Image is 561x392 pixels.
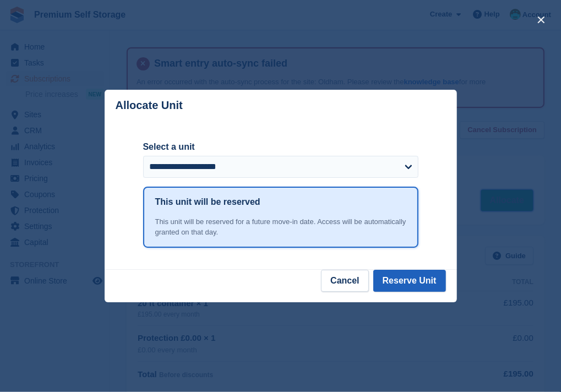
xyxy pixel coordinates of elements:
[143,140,418,154] label: Select a unit
[321,270,368,292] button: Cancel
[155,195,260,209] h1: This unit will be reserved
[155,216,406,238] div: This unit will be reserved for a future move-in date. Access will be automatically granted on tha...
[532,11,550,29] button: close
[373,270,446,292] button: Reserve Unit
[116,99,183,112] p: Allocate Unit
